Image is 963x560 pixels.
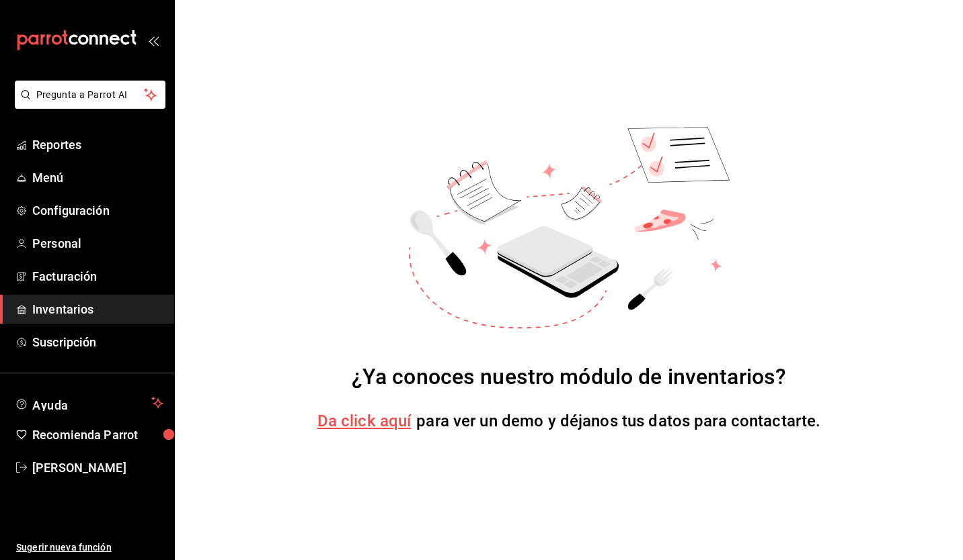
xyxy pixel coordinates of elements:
span: [PERSON_NAME] [32,459,163,477]
span: Reportes [32,136,163,154]
span: para ver un demo y déjanos tus datos para contactarte. [416,412,820,430]
span: Configuración [32,201,163,220]
span: Recomienda Parrot [32,426,163,444]
span: Ayuda [32,395,146,411]
span: Facturación [32,267,163,285]
button: Pregunta a Parrot AI [15,81,165,109]
a: Da click aquí [317,412,412,430]
span: Pregunta a Parrot AI [36,88,145,102]
button: open_drawer_menu [148,35,159,46]
span: Inventarios [32,300,163,318]
div: ¿Ya conoces nuestro módulo de inventarios? [352,361,787,393]
span: Personal [32,234,163,252]
span: Menú [32,169,163,187]
a: Pregunta a Parrot AI [9,97,165,111]
span: Sugerir nueva función [16,541,163,555]
span: Suscripción [32,333,163,351]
